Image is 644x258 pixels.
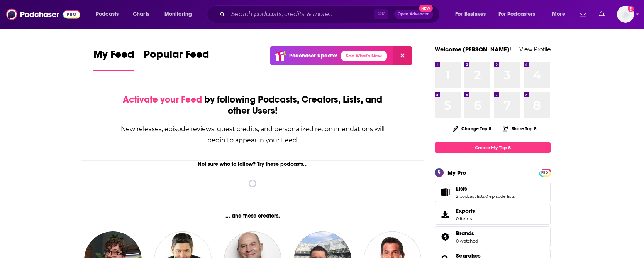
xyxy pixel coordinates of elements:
[498,9,536,20] span: For Podcasters
[617,6,634,23] span: Logged in as lizziehan
[214,5,447,23] div: Search podcasts, credits, & more...
[123,94,202,105] span: Activate your Feed
[6,7,80,22] img: Podchaser - Follow, Share and Rate Podcasts
[419,5,433,12] span: New
[93,48,134,71] a: My Feed
[456,185,467,192] span: Lists
[456,207,475,214] span: Exports
[456,238,478,244] a: 0 watched
[144,48,209,66] span: Popular Feed
[596,8,608,21] a: Show notifications dropdown
[456,185,515,192] a: Lists
[450,8,495,20] button: open menu
[394,10,433,19] button: Open AdvancedNew
[159,8,202,20] button: open menu
[144,48,209,71] a: Popular Feed
[164,9,192,20] span: Monitoring
[437,209,453,220] span: Exports
[547,8,575,20] button: open menu
[628,6,634,12] svg: Add a profile image
[456,230,474,237] span: Brands
[128,8,154,20] a: Charts
[90,8,129,20] button: open menu
[485,194,485,199] span: ,
[374,9,388,19] span: ⌘ K
[540,169,549,175] a: PRO
[617,6,634,23] img: User Profile
[437,187,453,197] a: Lists
[540,170,549,175] span: PRO
[81,212,424,219] div: ... and these creators.
[435,46,511,53] a: Welcome [PERSON_NAME]!
[93,48,134,66] span: My Feed
[341,51,387,61] a: See What's New
[447,169,466,176] div: My Pro
[289,52,337,59] p: Podchaser Update!
[456,216,475,221] span: 0 items
[435,204,551,225] a: Exports
[552,9,565,20] span: More
[435,142,551,153] a: Create My Top 8
[617,6,634,23] button: Show profile menu
[519,46,551,53] a: View Profile
[133,9,149,20] span: Charts
[228,8,374,20] input: Search podcasts, credits, & more...
[485,194,515,199] a: 0 episode lists
[502,121,537,136] button: Share Top 8
[120,94,385,116] div: by following Podcasts, Creators, Lists, and other Users!
[456,230,478,237] a: Brands
[448,124,496,133] button: Change Top 8
[455,9,486,20] span: For Business
[398,12,430,16] span: Open Advanced
[437,231,453,242] a: Brands
[435,226,551,247] span: Brands
[96,9,119,20] span: Podcasts
[435,182,551,202] span: Lists
[120,123,385,146] div: New releases, episode reviews, guest credits, and personalized recommendations will begin to appe...
[576,8,590,21] a: Show notifications dropdown
[493,8,547,20] button: open menu
[456,194,485,199] a: 2 podcast lists
[81,161,424,167] div: Not sure who to follow? Try these podcasts...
